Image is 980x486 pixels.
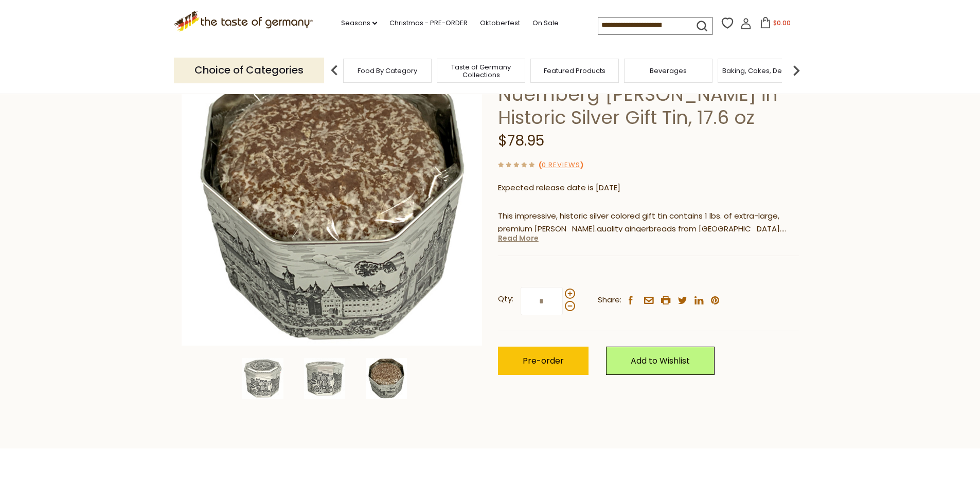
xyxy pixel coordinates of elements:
a: 0 Reviews [542,160,580,171]
a: Seasons [341,17,377,29]
a: Christmas - PRE-ORDER [389,17,468,29]
img: Haeberlein-Metzger Large Nuernberg Elisen Gingerbread in Historic Silver Gift Tin, 17.6 oz [242,358,283,399]
a: On Sale [532,17,559,29]
h1: [PERSON_NAME] Large Nuernberg [PERSON_NAME] in Historic Silver Gift Tin, 17.6 oz [498,60,799,129]
span: $78.95 [498,131,544,151]
p: Expected release date is [DATE] [498,182,799,194]
a: Featured Products [544,67,605,75]
img: next arrow [786,60,807,81]
p: This impressive, historic silver colored gift tin contains 1 lbs. of extra-large, premium [PERSON... [498,210,799,236]
strong: Qty: [498,293,513,305]
span: Pre-order [523,355,564,367]
p: Choice of Categories [174,58,324,83]
button: $0.00 [754,17,797,32]
button: Pre-order [498,347,589,375]
img: Haeberlein-Metzger Large Nuernberg Elisen Gingerbread in Historic Silver Gift Tin, 17.6 oz [304,358,345,399]
a: Read More [498,233,539,243]
span: $0.00 [773,19,791,27]
a: Oktoberfest [480,17,520,29]
img: previous arrow [324,60,345,81]
a: Taste of Germany Collections [440,63,522,79]
a: Beverages [650,67,687,75]
a: Food By Category [358,67,417,75]
a: Add to Wishlist [606,347,715,375]
a: Baking, Cakes, Desserts [722,67,802,75]
span: Share: [598,294,621,307]
span: ( ) [539,160,583,170]
img: Haeberlein-Metzger Large Nuernberg Elisen Gingerbread in Historic Silver Gift Tin, 17.6 oz [366,358,407,399]
input: Qty: [521,287,563,315]
img: Haeberlein-Metzger Large Nuernberg Elisen Gingerbread in Historic Silver Gift Tin, 17.6 oz [182,45,483,346]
